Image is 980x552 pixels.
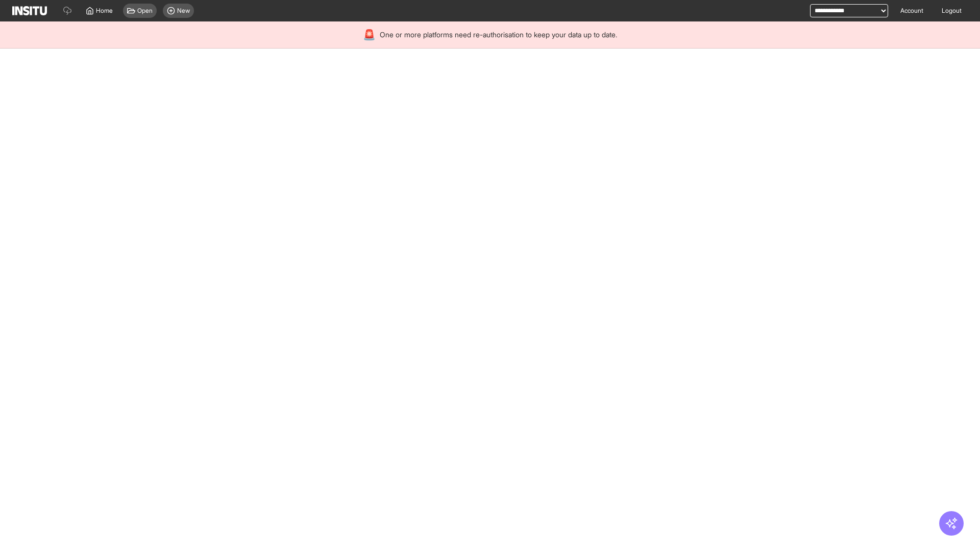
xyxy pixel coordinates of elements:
[96,7,113,15] span: Home
[380,30,617,40] span: One or more platforms need re-authorisation to keep your data up to date.
[363,28,376,42] div: 🚨
[137,7,153,15] span: Open
[177,7,190,15] span: New
[12,6,47,15] img: Logo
